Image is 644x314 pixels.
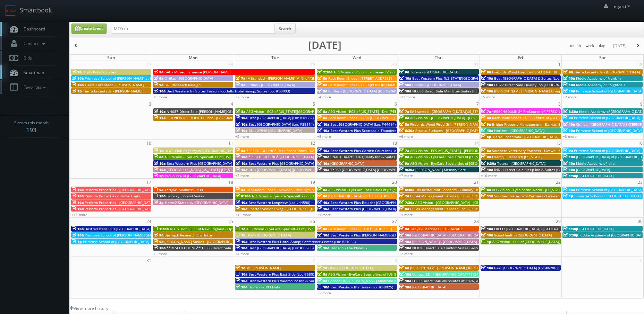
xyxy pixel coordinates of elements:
span: 9:30a [399,167,414,172]
span: Best Western InnSuites Tucson Foothills Hotel &amp; Suites (Loc #03093) [167,89,290,93]
span: Best Western Plus Garden Court Inn (Loc #05224) [330,148,413,153]
a: +15 more [235,212,251,217]
span: Rack Room Shoes - Newnan Crossings (No Rush) [246,187,327,192]
span: 10a [481,266,493,270]
span: 7a [481,109,491,114]
span: 7a [236,266,245,270]
span: 9a [154,76,163,81]
span: Primrose School of [GEOGRAPHIC_DATA] [576,187,642,192]
button: day [596,42,608,50]
span: 8a [399,206,409,211]
a: +3 more [563,134,577,139]
span: 10a [154,89,166,93]
span: AEG Vision - EyeCare Specialties of [US_STATE] – [PERSON_NAME] Eye Care [246,226,371,231]
span: 10a [72,200,84,205]
span: 8:30a [236,194,251,198]
span: [GEOGRAPHIC_DATA] - [STREET_ADDRESS] [328,194,397,198]
span: 10a [236,161,247,166]
span: 8a [236,148,245,153]
span: Primrose School of [GEOGRAPHIC_DATA] [574,194,641,198]
span: 10a [563,128,575,133]
span: Primrose School of [GEOGRAPHIC_DATA] [576,89,642,93]
span: 10a [317,233,329,237]
span: 9a [317,89,327,93]
span: Stratus Surfaces - [GEOGRAPHIC_DATA] Slab Gallery [415,128,501,133]
span: 7a [399,194,409,198]
span: Kiddie Academy of Islip [576,161,615,166]
span: Bids [20,55,32,61]
span: Teriyaki Madness - 318 Decatur [410,226,463,231]
span: Concept3D - [PERSON_NAME] Medicine of USC [GEOGRAPHIC_DATA] [328,278,440,283]
span: 10a [317,161,329,166]
span: 8a [236,187,245,192]
span: [GEOGRAPHIC_DATA] [330,161,364,166]
span: 10a [317,122,329,127]
span: 10a [236,200,247,205]
span: Fox Restaurant Concepts - Culinary Dropout [415,187,488,192]
span: Tierra Encantada - [GEOGRAPHIC_DATA] [574,70,640,74]
span: 9a [563,70,573,74]
span: Best Western Plus [GEOGRAPHIC_DATA] (Loc #11187) [330,206,418,211]
span: 9a [399,161,409,166]
span: AEG Vision - EyeCare Specialties of [GEOGRAPHIC_DATA] - Medfield Eye Associates [410,161,546,166]
span: Southern Veterinary Partners - Livewell Animal Urgent Care of [PERSON_NAME] [492,148,624,153]
span: 10a [236,278,247,283]
a: +9 more [153,95,167,99]
span: Horizon - 303 Flats [248,285,280,289]
span: 10a [563,187,575,192]
span: Perform Properties - [GEOGRAPHIC_DATA] [85,206,153,211]
span: 10a [72,76,84,81]
span: AEG Vision - [GEOGRAPHIC_DATA] - [GEOGRAPHIC_DATA] [415,200,507,205]
span: Tierra Encantada - [GEOGRAPHIC_DATA] [492,134,558,139]
span: HGV - [GEOGRAPHIC_DATA] [246,233,291,237]
span: Dashboard [20,26,45,32]
a: +2 more [235,134,249,139]
span: 10a [563,161,575,166]
span: 10a [72,194,84,198]
span: 8a [317,226,327,231]
a: +16 more [481,173,497,178]
span: MSI [PERSON_NAME] [246,266,281,270]
span: CNA61 Direct Sale Quality Inn & Suites [330,154,395,159]
span: AEG Vision - EyeCare Specialties of [US_STATE] – [PERSON_NAME] Vision Care [328,187,457,192]
span: 7:30a [154,226,169,231]
span: 10a [399,285,411,289]
span: 10a [236,115,247,120]
a: +11 more [71,212,87,217]
span: 8a [236,109,245,114]
span: 10a [563,82,575,87]
span: Concept3D - [GEOGRAPHIC_DATA][PERSON_NAME][US_STATE] [412,272,513,277]
span: Rack Room Shoes - [STREET_ADDRESS] [328,76,392,81]
span: Best Western Plus Scottsdale Thunderbird Suites (Loc #03156) [330,128,435,133]
span: 10a [399,278,411,283]
span: 8a [481,148,491,153]
button: month [568,42,583,50]
span: Smartmap [20,70,44,75]
span: Best Western Plus [GEOGRAPHIC_DATA] & Suites (Loc #45093) [85,226,188,231]
span: 10a [317,128,329,133]
span: 10a [154,161,166,166]
span: 1p [72,89,82,93]
span: ND096 Direct Sale MainStay Suites [PERSON_NAME] [412,89,500,93]
span: *RESCHEDULING* Rack Room Shoes - 627 The Fountains at [GEOGRAPHIC_DATA] (No Rush) [246,148,397,153]
span: TXP80 [GEOGRAPHIC_DATA] [GEOGRAPHIC_DATA] [330,167,411,172]
span: AEG Vision - ECS of [GEOGRAPHIC_DATA][US_STATE] - North Garland Vision (Headshot Only) [492,239,643,244]
span: ZEITVIEW RESHOOT DuPont - [GEOGRAPHIC_DATA], [GEOGRAPHIC_DATA] [167,115,286,120]
span: [PERSON_NAME] Memory Care [415,167,466,172]
span: 9a [154,82,163,87]
span: Primrose School of [GEOGRAPHIC_DATA] [576,128,642,133]
span: 10a [317,206,329,211]
span: Perform Properties - Bridle Trails [85,194,140,198]
a: +5 more [317,134,331,139]
span: 10a [399,89,411,93]
span: [PERSON_NAME] [PERSON_NAME] Group - [GEOGRAPHIC_DATA] - [STREET_ADDRESS] [494,89,633,93]
span: Cirillas - [GEOGRAPHIC_DATA] [246,82,295,87]
span: 8a [317,187,327,192]
span: IN611 Direct Sale Sleep Inn & Suites [GEOGRAPHIC_DATA] [494,167,590,172]
span: 8a [399,122,409,127]
span: 8a [317,76,327,81]
span: 9a [154,233,163,237]
span: 10a [236,272,247,277]
span: Tierra Encantada - [PERSON_NAME] [85,82,144,87]
span: Bridge Property Management - Banyan Everton [492,122,571,127]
